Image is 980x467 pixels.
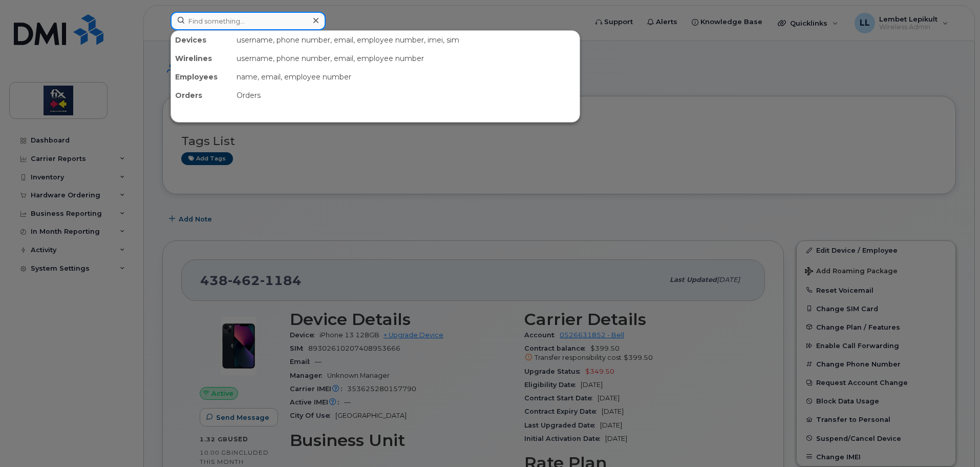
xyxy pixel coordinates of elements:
div: Orders [232,86,580,105]
div: Wirelines [171,49,232,68]
div: Orders [171,86,232,105]
div: Employees [171,68,232,86]
div: username, phone number, email, employee number, imei, sim [232,31,580,49]
div: Devices [171,31,232,49]
div: name, email, employee number [232,68,580,86]
div: username, phone number, email, employee number [232,49,580,68]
